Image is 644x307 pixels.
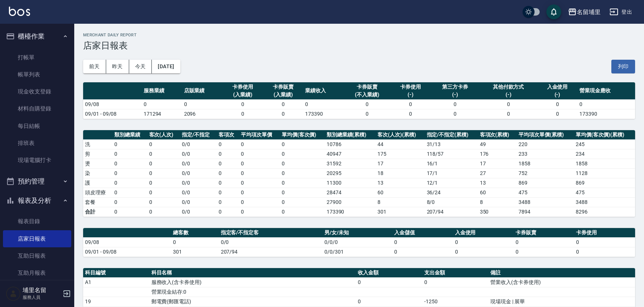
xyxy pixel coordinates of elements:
a: 打帳單 [3,49,71,66]
td: 18 [376,168,425,178]
th: 店販業績 [182,82,223,100]
td: 207/94 [425,207,478,217]
button: 昨天 [106,60,129,73]
td: 0 [222,109,263,119]
th: 客次(人次) [147,130,180,140]
td: 27 [478,168,517,178]
td: 郵電費(郵匯電話) [150,297,356,306]
td: 頭皮理療 [83,188,112,197]
td: 234 [574,149,635,159]
td: 0 [280,168,325,178]
td: 0 [514,237,574,247]
td: 0 [280,178,325,188]
td: 0 [147,168,180,178]
td: 40947 [325,149,376,159]
p: 服務人員 [23,294,61,301]
td: 0 [356,297,422,306]
td: 350 [478,207,517,217]
td: 0 / 0 [180,188,217,197]
td: 0 [578,99,635,109]
td: 0 / 0 [180,197,217,207]
td: 0 [303,99,344,109]
div: (-) [392,91,429,99]
td: 0 [217,178,239,188]
td: 245 [574,139,635,149]
td: 49 [478,139,517,149]
td: 0 [431,109,480,119]
td: 0 [112,178,147,188]
td: 0 [147,149,180,159]
td: 0 [480,109,537,119]
td: 0 [280,149,325,159]
td: 7894 [517,207,574,217]
th: 客項次 [217,130,239,140]
a: 報表目錄 [3,213,71,230]
td: 3488 [574,197,635,207]
td: 17 [376,159,425,168]
div: 名留埔里 [577,7,601,17]
img: Logo [9,7,30,16]
th: 卡券使用 [574,228,635,238]
td: 220 [517,139,574,149]
th: 入金儲值 [392,228,453,238]
td: 0 [239,168,279,178]
td: 0 [344,99,390,109]
td: 09/01 - 09/08 [83,109,142,119]
th: 男/女/未知 [323,228,392,238]
h5: 埔里名留 [23,287,61,294]
a: 排班表 [3,135,71,152]
td: 175 [376,149,425,159]
div: (不入業績) [346,91,388,99]
td: 0 [239,149,279,159]
td: 1128 [574,168,635,178]
td: 0 [142,99,182,109]
td: 11300 [325,178,376,188]
td: 31592 [325,159,376,168]
td: 09/08 [83,99,142,109]
td: 0 [537,109,578,119]
a: 材料自購登錄 [3,100,71,117]
td: 0 [431,99,480,109]
a: 現金收支登錄 [3,83,71,100]
td: 0 [112,149,147,159]
a: 互助日報表 [3,247,71,264]
td: 0/0 [180,207,217,217]
td: 0 [112,188,147,197]
td: 0 [147,139,180,149]
th: 類別總業績 [112,130,147,140]
td: 0 [263,99,303,109]
th: 客項次(累積) [478,130,517,140]
th: 指定/不指定 [180,130,217,140]
div: (入業績) [265,91,301,99]
div: (-) [481,91,535,99]
button: 櫃檯作業 [3,27,71,46]
div: 卡券販賣 [265,83,301,91]
h2: Merchant Daily Report [83,33,635,37]
td: 0 [112,207,147,217]
td: 869 [574,178,635,188]
td: 0 [514,247,574,257]
td: 洗 [83,139,112,149]
td: 8 / 0 [425,197,478,207]
td: 0 [147,207,180,217]
td: 0 / 0 [180,159,217,168]
td: 0 [222,99,263,109]
td: 護 [83,178,112,188]
div: (入業績) [224,91,261,99]
td: 0 [112,168,147,178]
td: 2096 [182,109,223,119]
td: 118 / 57 [425,149,478,159]
td: 44 [376,139,425,149]
td: 0 [217,197,239,207]
td: 0 [390,109,431,119]
td: 171294 [142,109,182,119]
td: 0 [217,207,239,217]
button: 前天 [83,60,106,73]
button: [DATE] [152,60,180,73]
td: 0 [480,99,537,109]
th: 卡券販賣 [514,228,574,238]
a: 店家日報表 [3,230,71,247]
td: 0 [112,197,147,207]
td: 36 / 24 [425,188,478,197]
td: 13 [478,178,517,188]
